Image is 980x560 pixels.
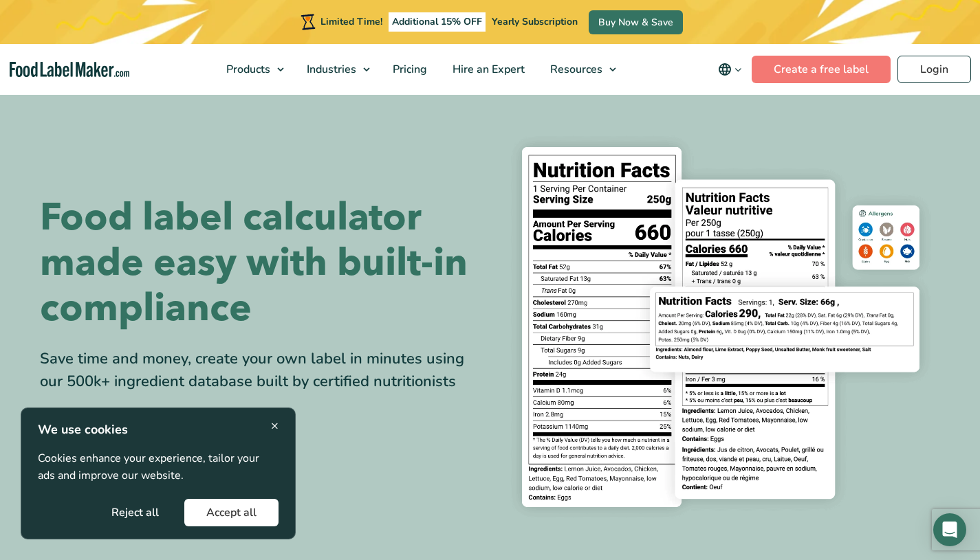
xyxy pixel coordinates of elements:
div: Save time and money, create your own label in minutes using our 500k+ ingredient database built b... [40,348,480,393]
span: Pricing [389,62,428,77]
div: Open Intercom Messenger [933,513,966,546]
button: Reject all [89,499,181,526]
a: Buy Now & Save [589,10,683,34]
span: Hire an Expert [448,62,526,77]
a: Hire an Expert [440,44,534,95]
a: Resources [538,44,623,95]
p: Cookies enhance your experience, tailor your ads and improve our website. [38,450,279,485]
a: Products [214,44,291,95]
span: Additional 15% OFF [389,12,486,32]
a: Pricing [380,44,437,95]
span: Products [222,62,272,77]
span: Yearly Subscription [492,15,578,28]
a: Create a free label [752,56,891,83]
span: Resources [546,62,604,77]
span: Limited Time! [320,15,382,28]
button: Accept all [184,499,279,526]
h1: Food label calculator made easy with built-in compliance [40,195,480,331]
span: × [271,416,279,435]
span: Industries [303,62,358,77]
a: Login [897,56,971,83]
strong: We use cookies [38,421,128,438]
a: Industries [294,44,377,95]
